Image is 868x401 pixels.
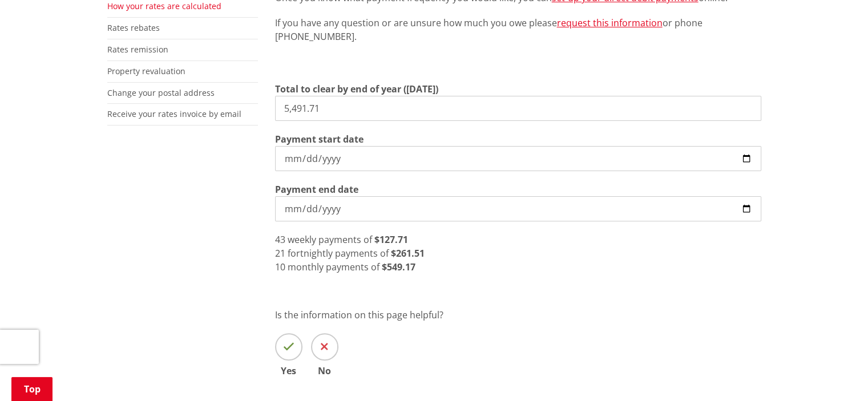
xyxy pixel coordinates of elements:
a: Receive your rates invoice by email [107,108,241,119]
span: 10 [275,261,285,273]
a: Top [11,377,53,401]
span: Yes [275,366,302,375]
span: No [311,366,338,375]
span: weekly payments of [288,233,372,246]
label: Payment end date [275,183,358,196]
strong: $261.51 [391,247,425,260]
p: Is the information on this page helpful? [275,308,761,322]
span: 21 [275,247,285,260]
iframe: Messenger Launcher [815,353,857,394]
span: 43 [275,233,285,246]
a: request this information [557,17,663,29]
span: fortnightly payments of [288,247,389,260]
strong: $549.17 [382,261,415,273]
a: Rates remission [107,44,168,55]
a: How your rates are calculated [107,1,221,11]
a: Rates rebates [107,22,160,33]
label: Payment start date [275,132,364,146]
strong: $127.71 [374,233,408,246]
a: Property revaluation [107,66,185,76]
p: If you have any question or are unsure how much you owe please or phone [PHONE_NUMBER]. [275,16,761,43]
a: Change your postal address [107,87,215,98]
span: monthly payments of [288,261,380,273]
label: Total to clear by end of year ([DATE]) [275,82,438,96]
